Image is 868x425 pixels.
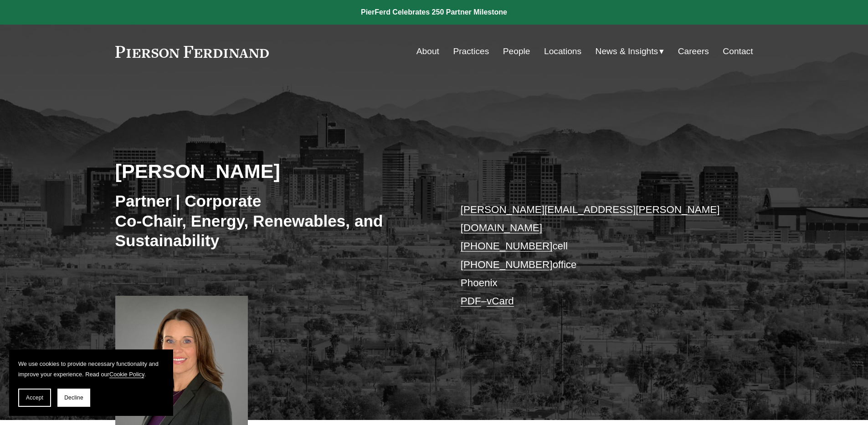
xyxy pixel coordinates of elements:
a: [PHONE_NUMBER] [461,240,553,252]
a: Cookie Policy [109,371,144,378]
h3: Partner | Corporate Co-Chair, Energy, Renewables, and Sustainability [115,191,434,251]
p: We use cookies to provide necessary functionality and improve your experience. Read our . [18,359,164,379]
span: Decline [64,395,83,401]
h2: [PERSON_NAME] [115,159,434,183]
p: cell office Phoenix – [461,201,726,311]
a: PDF [461,295,481,307]
a: About [416,43,439,60]
a: vCard [487,295,514,307]
a: [PERSON_NAME][EMAIL_ADDRESS][PERSON_NAME][DOMAIN_NAME] [461,204,720,233]
span: News & Insights [596,44,658,60]
span: Accept [26,395,43,401]
a: Contact [723,43,753,60]
a: Careers [678,43,709,60]
a: [PHONE_NUMBER] [461,259,553,270]
a: folder dropdown [596,43,664,60]
a: People [503,43,530,60]
button: Accept [18,389,51,407]
section: Cookie banner [9,349,173,416]
a: Locations [544,43,581,60]
a: Practices [453,43,489,60]
button: Decline [57,389,90,407]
